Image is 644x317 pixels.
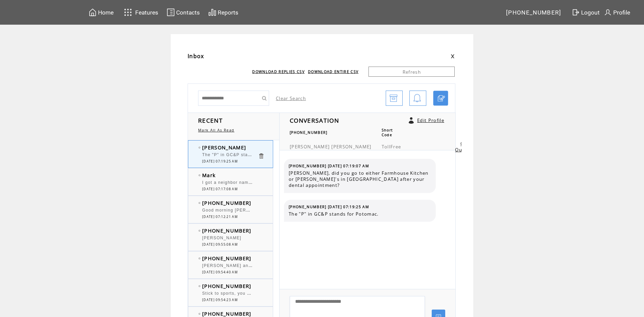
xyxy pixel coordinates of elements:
a: Features [121,6,159,19]
span: [PERSON_NAME] and [PERSON_NAME]. The Iron in our Blood came from a Star. [202,262,384,268]
span: [PHONE_NUMBER] [506,9,562,16]
span: [DATE] 09:54:23 AM [202,298,238,302]
span: [PHONE_NUMBER] [202,199,252,206]
span: [PHONE_NUMBER] [202,227,252,234]
img: exit.svg [572,8,580,17]
a: Profile [603,7,631,18]
span: CONVERSATION [290,116,339,124]
img: bulletEmpty.png [198,147,200,148]
span: Features [135,9,158,16]
span: Short Code [382,128,393,137]
span: [PERSON_NAME], did you go to either Farmhouse Kitchen or [PERSON_NAME]'s in [GEOGRAPHIC_DATA] aft... [289,170,431,188]
span: [PHONE_NUMBER] [202,255,252,262]
img: features.svg [122,7,134,18]
a: Contacts [166,7,201,18]
span: [PERSON_NAME] [202,236,241,240]
span: Home [98,9,114,16]
img: bulletEmpty.png [198,174,200,176]
span: Contacts [176,9,200,16]
span: [DATE] 09:54:40 AM [202,270,238,274]
span: TollFree [382,144,401,150]
span: [DATE] 07:17:08 AM [202,187,238,191]
a: Clear Search [276,95,306,101]
input: Submit [259,91,269,106]
span: Reports [218,9,238,16]
span: [PERSON_NAME] [331,144,371,150]
img: profile.svg [604,8,612,17]
a: Click to delete these messgaes [258,153,264,159]
img: bulletEmpty.png [198,313,200,315]
span: Stick to sports, you guys, cause you don't know squat about science. For example; scientists can,... [202,289,588,296]
a: Click to start a chat with mobile number by SMS [433,91,448,106]
a: Reports [207,7,239,18]
img: archive.png [389,91,398,106]
a: DOWNLOAD REPLIES CSV [252,69,305,74]
span: Good morning [PERSON_NAME] and [PERSON_NAME]- something beautiful and inspiring for all- [PERSON_... [202,206,590,213]
span: Logout [581,9,600,16]
a: Edit Profile [417,117,444,123]
a: Refresh [368,67,455,77]
a: Mark All As Read [198,128,234,132]
img: bulletEmpty.png [198,230,200,231]
span: The "P" in GC&P stands for Potomac. [202,151,286,157]
span: RECENT [198,116,223,124]
span: The "P" in GC&P stands for Potomac. [289,211,431,217]
img: bulletEmpty.png [198,258,200,259]
span: [PHONE_NUMBER] [DATE] 07:19:07 AM [289,164,369,168]
span: [PERSON_NAME] [290,144,330,150]
span: Mark [202,172,216,178]
a: Home [88,7,115,18]
span: [PERSON_NAME] [202,144,246,151]
span: [PHONE_NUMBER] [202,283,252,289]
a: Opt Out [455,141,470,153]
span: [PHONE_NUMBER] [202,310,252,317]
a: Click to edit user profile [409,117,414,124]
span: [PHONE_NUMBER] [DATE] 07:19:25 AM [289,204,369,209]
span: [DATE] 09:55:08 AM [202,242,238,247]
span: I got a neighbor named [PERSON_NAME] good guy.. [202,178,319,185]
span: [PHONE_NUMBER] [290,130,328,135]
img: contacts.svg [167,8,175,17]
img: home.svg [89,8,97,17]
a: DOWNLOAD ENTIRE CSV [308,69,358,74]
span: [DATE] 07:19:25 AM [202,159,238,164]
span: Inbox [188,52,204,60]
img: bell.png [413,91,421,106]
span: Profile [613,9,630,16]
img: bulletEmpty.png [198,202,200,204]
img: bulletEmpty.png [198,285,200,287]
span: [DATE] 07:12:21 AM [202,215,238,219]
img: chart.svg [208,8,216,17]
a: Logout [571,7,603,18]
